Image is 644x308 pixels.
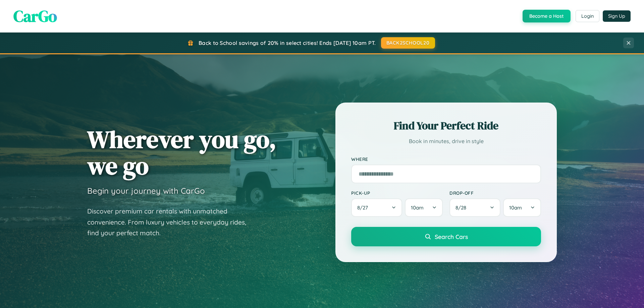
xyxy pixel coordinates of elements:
button: BACK2SCHOOL20 [381,37,435,49]
button: 8/28 [449,198,500,217]
h1: Wherever you go, we go [87,126,276,179]
button: 8/27 [351,198,402,217]
button: 10am [405,198,443,217]
button: Login [576,10,599,22]
span: Search Cars [435,233,468,240]
h2: Find Your Perfect Ride [351,118,541,133]
p: Discover premium car rentals with unmatched convenience. From luxury vehicles to everyday rides, ... [87,206,255,239]
span: 10am [411,204,424,211]
label: Drop-off [449,190,541,196]
span: 10am [509,204,522,211]
span: 8 / 28 [455,204,470,211]
span: CarGo [13,5,57,27]
button: Sign Up [603,10,631,22]
button: Become a Host [523,10,571,22]
p: Book in minutes, drive in style [351,136,541,146]
button: 10am [503,198,541,217]
h3: Begin your journey with CarGo [87,186,205,196]
label: Pick-up [351,190,443,196]
button: Search Cars [351,227,541,246]
span: 8 / 27 [357,204,371,211]
span: Back to School savings of 20% in select cities! Ends [DATE] 10am PT. [199,40,376,46]
label: Where [351,156,541,162]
